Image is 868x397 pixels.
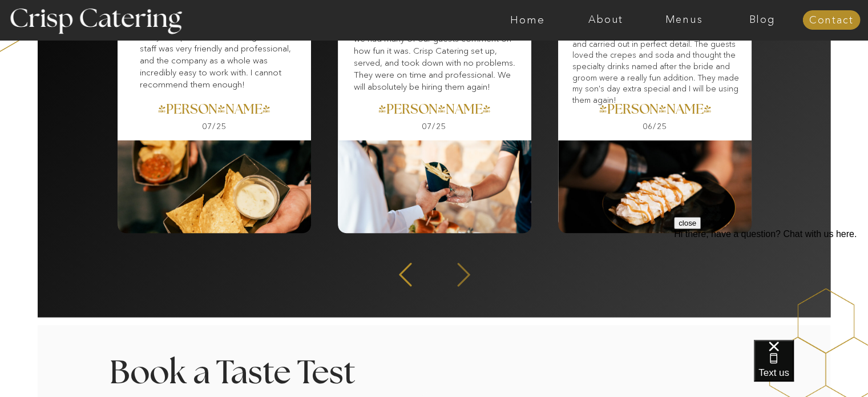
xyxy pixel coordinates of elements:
iframe: podium webchat widget prompt [674,217,868,354]
a: Contact [802,15,860,26]
h3: 07/25 [402,122,467,133]
a: Menus [645,14,723,26]
p: We had a soda and fry bar at my daughter’s wedding. It was so good and we had many of our guests ... [354,9,520,110]
a: Home [488,14,567,26]
a: [PERSON_NAME] [320,103,549,119]
p: We had the tacos and chips at our wedding and they were amazing! So many compliments from our gue... [140,6,299,98]
iframe: podium webchat widget bubble [754,340,868,397]
a: [PERSON_NAME] [100,103,329,119]
h3: Book a Taste Test [110,357,385,387]
h3: 07/25 [182,122,247,133]
p: [PERSON_NAME] was a breeze to work with. We had a crepe bar and soda bar for my son's reception a... [572,5,740,97]
a: [PERSON_NAME] [541,103,770,119]
h3: 06/25 [623,122,688,133]
a: Blog [723,14,801,26]
a: About [567,14,645,26]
